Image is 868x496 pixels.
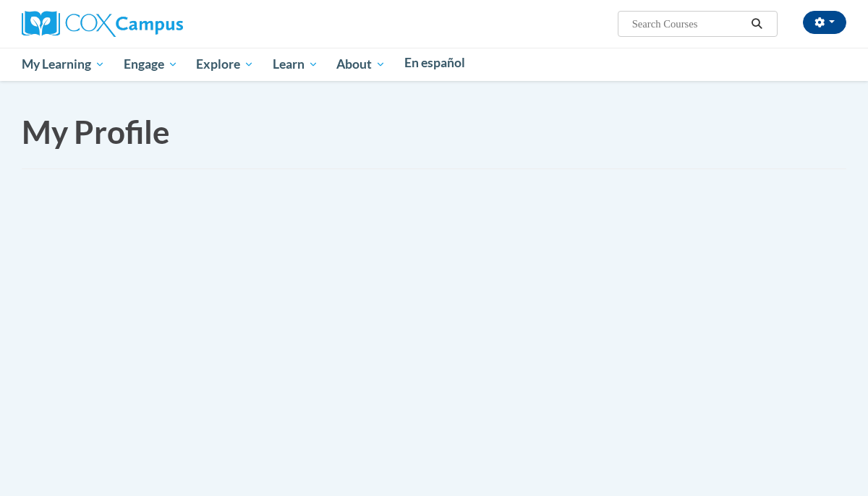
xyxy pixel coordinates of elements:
[328,48,396,81] a: About
[336,56,386,73] span: About
[631,15,746,33] input: Search Courses
[12,48,114,81] a: My Learning
[114,48,187,81] a: Engage
[404,55,465,70] span: En español
[196,56,254,73] span: Explore
[22,56,105,73] span: My Learning
[751,19,764,30] i: 
[187,48,263,81] a: Explore
[263,48,328,81] a: Learn
[22,11,183,37] img: Cox Campus
[395,48,475,78] a: En español
[22,17,183,29] a: Cox Campus
[11,48,857,81] div: Main menu
[746,15,768,33] button: Search
[124,56,178,73] span: Engage
[803,11,846,34] button: Account Settings
[273,56,318,73] span: Learn
[22,113,170,150] span: My Profile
